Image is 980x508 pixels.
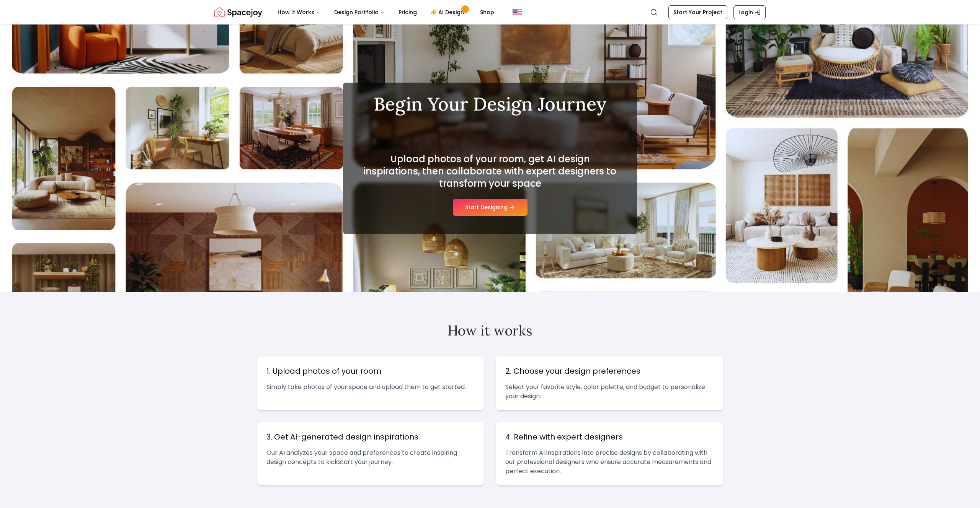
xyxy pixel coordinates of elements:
h3: 2. Choose your design preferences [505,366,714,376]
h1: Begin Your Design Journey [361,95,619,113]
nav: Main [271,5,500,20]
h2: Upload photos of your room, get AI design inspirations, then collaborate with expert designers to... [361,153,619,190]
a: Spacejoy [214,5,262,20]
p: Simply take photos of your space and upload them to get started. [266,383,475,392]
a: Start Your Project [668,5,727,19]
button: Design Portfolio [328,5,391,20]
p: Our AI analyzes your space and preferences to create inspiring design concepts to kickstart your ... [266,448,475,467]
a: AI Design [425,5,472,20]
p: Select your favorite style, color palette, and budget to personalize your design. [505,383,714,401]
img: Spacejoy Logo [214,5,262,20]
img: United States [513,8,522,17]
h2: How it works [257,323,723,338]
button: Start Designing [453,199,528,216]
a: Pricing [392,5,423,20]
h3: 1. Upload photos of your room [266,366,475,376]
button: How It Works [271,5,327,20]
p: Transform AI inspirations into precise designs by collaborating with our professional designers w... [505,448,714,476]
a: Shop [474,5,500,20]
h3: 4. Refine with expert designers [505,431,714,442]
a: Login [733,5,766,19]
h3: 3. Get AI-generated design inspirations [266,431,475,442]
